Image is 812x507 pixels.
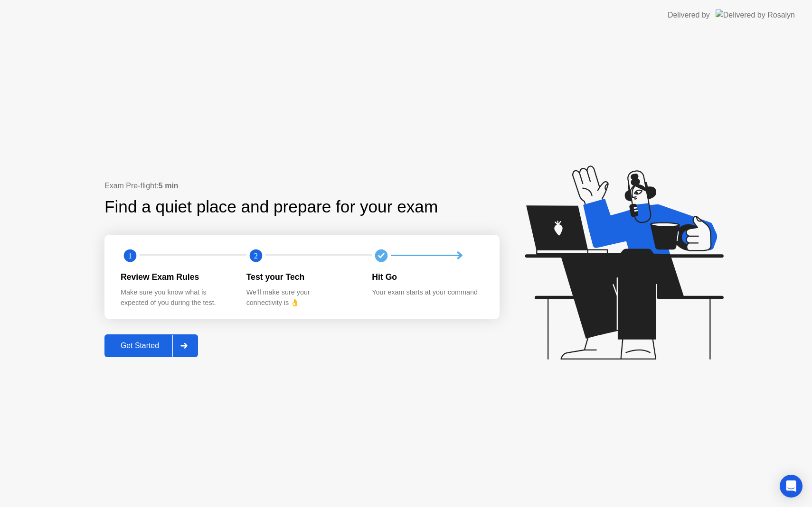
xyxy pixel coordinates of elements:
div: Open Intercom Messenger [780,475,803,498]
div: Your exam starts at your command [372,287,482,298]
div: Review Exam Rules [121,271,231,283]
div: Test your Tech [246,271,357,283]
div: Get Started [107,341,172,350]
text: 1 [128,251,132,260]
img: Delivered by Rosalyn [716,9,795,20]
text: 2 [254,251,258,260]
div: Hit Go [372,271,482,283]
b: 5 min [159,182,179,190]
button: Get Started [104,334,198,357]
div: Make sure you know what is expected of you during the test. [121,287,231,308]
div: Delivered by [668,9,710,21]
div: We’ll make sure your connectivity is 👌 [246,287,357,308]
div: Exam Pre-flight: [104,180,500,192]
div: Find a quiet place and prepare for your exam [104,194,439,220]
